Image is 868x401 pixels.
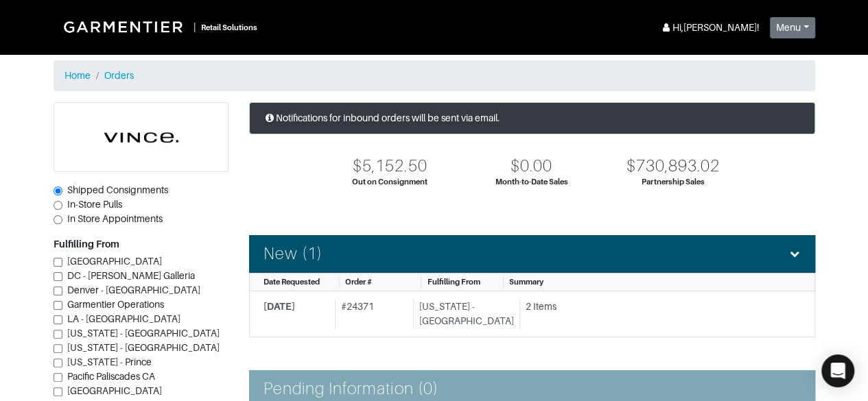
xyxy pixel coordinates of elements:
[67,313,180,324] span: LA - [GEOGRAPHIC_DATA]
[353,156,427,176] div: $5,152.50
[67,356,152,367] span: [US_STATE] - Prince
[54,215,62,224] input: In Store Appointments
[54,11,263,42] a: |Retail Solutions
[526,300,790,314] div: 2 Items
[67,371,155,382] span: Pacific Paliscades CA
[54,359,62,367] input: [US_STATE] - Prince
[54,344,62,353] input: [US_STATE] - [GEOGRAPHIC_DATA]
[54,258,62,267] input: [GEOGRAPHIC_DATA]
[626,156,720,176] div: $730,893.02
[54,186,62,195] input: Shipped Consignments
[660,21,759,35] div: Hi, [PERSON_NAME] !
[67,342,220,353] span: [US_STATE] - [GEOGRAPHIC_DATA]
[54,330,62,339] input: [US_STATE] - [GEOGRAPHIC_DATA]
[67,328,220,339] span: [US_STATE] - [GEOGRAPHIC_DATA]
[54,315,62,324] input: LA - [GEOGRAPHIC_DATA]
[67,199,122,210] span: In-Store Pulls
[64,70,91,81] a: Home
[54,373,62,382] input: Pacific Paliscades CA
[54,301,62,310] input: Garmentier Operations
[67,270,195,281] span: DC - [PERSON_NAME] Galleria
[249,102,815,134] div: Notifications for inbound orders will be sent via email.
[263,379,438,399] h4: Pending Information (0)
[54,60,815,91] nav: breadcrumb
[642,176,704,188] div: Partnership Sales
[345,278,372,286] span: Order #
[335,300,408,328] div: # 24371
[193,20,196,34] div: |
[67,256,162,267] span: [GEOGRAPHIC_DATA]
[201,23,257,32] small: Retail Solutions
[263,278,320,286] span: Date Requested
[67,184,168,195] span: Shipped Consignments
[54,272,62,281] input: DC - [PERSON_NAME] Galleria
[54,287,62,295] input: Denver - [GEOGRAPHIC_DATA]
[54,387,62,396] input: [GEOGRAPHIC_DATA]
[104,70,134,81] a: Orders
[495,176,568,188] div: Month-to-Date Sales
[67,213,163,224] span: In Store Appointments
[67,299,164,310] span: Garmentier Operations
[413,300,514,328] div: [US_STATE] - [GEOGRAPHIC_DATA]
[67,284,200,295] span: Denver - [GEOGRAPHIC_DATA]
[821,354,854,387] div: Open Intercom Messenger
[511,156,552,176] div: $0.00
[56,14,193,40] img: Garmentier
[263,301,295,312] span: [DATE]
[427,278,480,286] span: Fulfilling From
[67,385,162,396] span: [GEOGRAPHIC_DATA]
[770,17,815,38] button: Menu
[352,176,427,188] div: Out on Consignment
[54,237,119,252] label: Fulfilling From
[509,278,543,286] span: Summary
[54,103,228,171] img: cyAkLTq7csKWtL9WARqkkVaF.png
[263,244,322,264] h4: New (1)
[54,201,62,210] input: In-Store Pulls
